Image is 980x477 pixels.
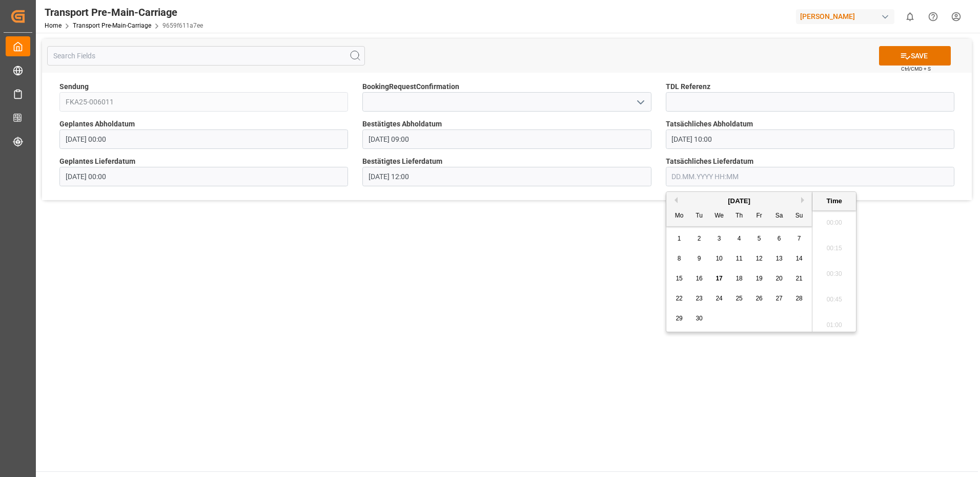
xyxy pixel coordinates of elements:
div: Choose Tuesday, September 23rd, 2025 [693,292,706,305]
div: Choose Friday, September 26th, 2025 [753,292,766,305]
div: Choose Sunday, September 7th, 2025 [793,232,806,245]
div: Choose Thursday, September 4th, 2025 [733,232,746,245]
input: DD.MM.YYYY HH:MM [59,129,348,149]
span: 11 [736,255,742,262]
div: Choose Monday, September 1st, 2025 [673,232,686,245]
button: Help Center [922,5,945,28]
button: Next Month [801,197,807,203]
div: Choose Monday, September 29th, 2025 [673,312,686,325]
div: Mo [673,210,686,223]
span: 6 [778,235,781,242]
span: 10 [716,255,722,262]
div: Choose Tuesday, September 16th, 2025 [693,272,706,285]
button: Previous Month [671,197,678,203]
div: Choose Monday, September 15th, 2025 [673,272,686,285]
span: 14 [795,255,802,262]
div: Choose Sunday, September 28th, 2025 [793,292,806,305]
div: Choose Friday, September 5th, 2025 [753,232,766,245]
div: Choose Tuesday, September 9th, 2025 [693,252,706,265]
span: Ctrl/CMD + S [901,65,931,73]
span: 22 [676,295,682,302]
input: DD.MM.YYYY HH:MM [666,129,954,149]
div: Transport Pre-Main-Carriage [45,5,203,20]
div: Choose Friday, September 12th, 2025 [753,252,766,265]
div: Choose Wednesday, September 3rd, 2025 [713,232,726,245]
div: Fr [753,210,766,223]
div: Choose Monday, September 8th, 2025 [673,252,686,265]
div: Choose Thursday, September 25th, 2025 [733,292,746,305]
span: 12 [756,255,762,262]
button: [PERSON_NAME] [796,7,899,26]
div: Choose Friday, September 19th, 2025 [753,272,766,285]
span: 3 [718,235,721,242]
span: 27 [775,295,782,302]
span: 18 [736,275,742,282]
span: Tatsächliches Lieferdatum [666,156,753,167]
span: Bestätigtes Abholdatum [362,119,442,129]
span: 29 [676,315,682,322]
button: open menu [632,94,647,110]
span: Bestätigtes Lieferdatum [362,156,442,167]
span: 21 [795,275,802,282]
span: 28 [795,295,802,302]
input: DD.MM.YYYY HH:MM [362,129,651,149]
div: Choose Tuesday, September 2nd, 2025 [693,232,706,245]
div: Time [815,196,853,206]
div: [DATE] [666,196,812,206]
div: Choose Wednesday, September 24th, 2025 [713,292,726,305]
div: Choose Saturday, September 20th, 2025 [773,272,786,285]
span: 4 [738,235,741,242]
span: Sendung [59,81,89,92]
button: SAVE [879,46,951,66]
span: TDL Referenz [666,81,710,92]
div: [PERSON_NAME] [796,9,894,24]
span: 20 [775,275,782,282]
div: Choose Saturday, September 13th, 2025 [773,252,786,265]
span: 9 [698,255,701,262]
span: Tatsächliches Abholdatum [666,119,753,129]
span: Geplantes Lieferdatum [59,156,135,167]
span: 2 [698,235,701,242]
span: 19 [756,275,762,282]
input: DD.MM.YYYY HH:MM [362,167,651,186]
div: Choose Sunday, September 14th, 2025 [793,252,806,265]
div: Th [733,210,746,223]
div: Tu [693,210,706,223]
span: 23 [696,295,702,302]
span: 30 [696,315,702,322]
span: 24 [716,295,722,302]
span: 5 [758,235,761,242]
div: Choose Thursday, September 18th, 2025 [733,272,746,285]
button: show 0 new notifications [899,5,922,28]
input: DD.MM.YYYY HH:MM [666,167,954,186]
div: month 2025-09 [669,229,809,329]
div: Choose Thursday, September 11th, 2025 [733,252,746,265]
div: Choose Saturday, September 6th, 2025 [773,232,786,245]
div: Choose Sunday, September 21st, 2025 [793,272,806,285]
div: Su [793,210,806,223]
div: We [713,210,726,223]
span: 8 [678,255,681,262]
div: Choose Monday, September 22nd, 2025 [673,292,686,305]
div: Choose Saturday, September 27th, 2025 [773,292,786,305]
span: 15 [676,275,682,282]
div: Sa [773,210,786,223]
span: 16 [696,275,702,282]
span: 1 [678,235,681,242]
span: Geplantes Abholdatum [59,119,135,129]
span: 17 [716,275,722,282]
input: Search Fields [47,46,365,66]
div: Choose Tuesday, September 30th, 2025 [693,312,706,325]
div: Choose Wednesday, September 17th, 2025 [713,272,726,285]
span: BookingRequestConfirmation [362,81,459,92]
div: Choose Wednesday, September 10th, 2025 [713,252,726,265]
span: 7 [798,235,801,242]
span: 25 [736,295,742,302]
a: Home [45,22,62,29]
span: 26 [756,295,762,302]
span: 13 [775,255,782,262]
input: DD.MM.YYYY HH:MM [59,167,348,186]
a: Transport Pre-Main-Carriage [73,22,151,29]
